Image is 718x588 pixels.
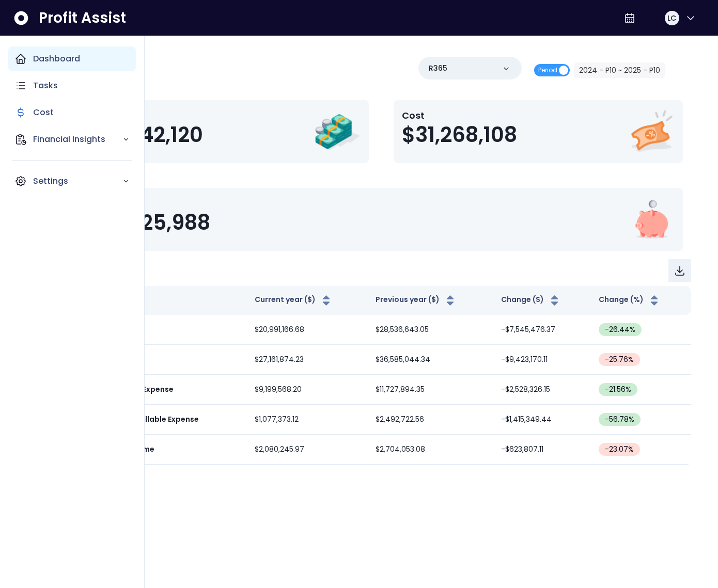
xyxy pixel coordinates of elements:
[493,315,591,345] td: -$7,545,476.37
[605,354,634,365] span: -25.76 %
[599,294,661,307] button: Change (%)
[85,210,210,235] span: -$2,025,988
[429,63,447,74] p: R365
[367,405,492,435] td: $2,492,722.56
[493,435,591,465] td: -$623,807.11
[33,133,122,146] p: Financial Insights
[628,108,675,155] img: Cost
[493,405,591,435] td: -$1,415,349.44
[314,108,361,155] img: Revenue
[246,435,368,465] td: $2,080,245.97
[33,106,54,119] p: Cost
[246,375,368,405] td: $9,199,568.20
[33,53,80,65] p: Dashboard
[33,80,58,92] p: Tasks
[367,375,492,405] td: $11,727,894.35
[246,315,368,345] td: $20,991,166.68
[605,414,634,425] span: -56.78 %
[101,414,199,425] p: Non Controllable Expense
[668,259,691,282] button: Download
[85,196,210,210] p: Net Income
[605,444,634,455] span: -23.07 %
[402,108,517,122] p: Cost
[538,64,557,76] span: Period
[493,345,591,375] td: -$9,423,170.11
[33,175,122,187] p: Settings
[402,122,517,147] span: $31,268,108
[501,294,561,307] button: Change ($)
[367,315,492,345] td: $28,536,643.05
[605,384,631,395] span: -21.56 %
[367,435,492,465] td: $2,704,053.08
[39,9,126,27] span: Profit Assist
[493,375,591,405] td: -$2,528,326.15
[255,294,333,307] button: Current year ($)
[246,405,368,435] td: $1,077,373.12
[246,345,368,375] td: $27,161,874.23
[605,324,635,335] span: -26.44 %
[574,62,665,78] button: 2024 - P10 ~ 2025 - P10
[376,294,457,307] button: Previous year ($)
[367,345,492,375] td: $36,585,044.34
[667,13,676,23] span: LC
[628,196,675,243] img: Net Income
